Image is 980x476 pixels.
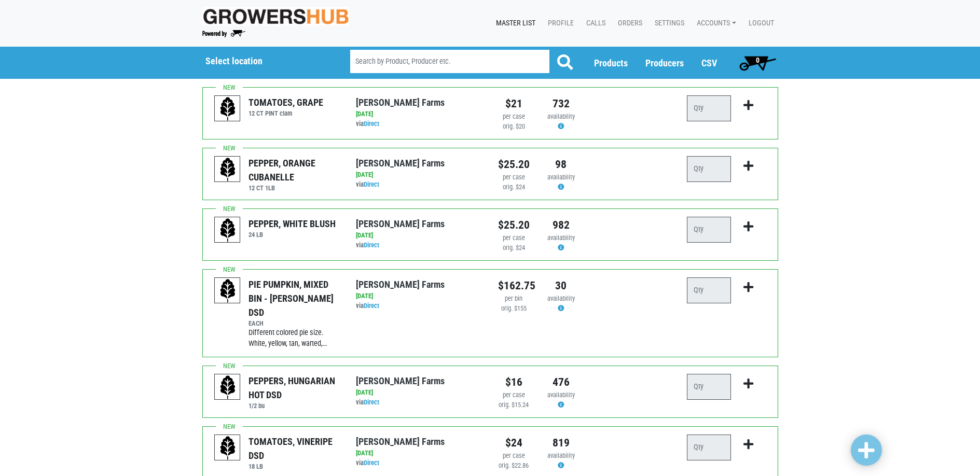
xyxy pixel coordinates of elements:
[323,339,327,348] span: …
[356,398,482,408] div: via
[249,374,340,402] div: PEPPERS, HUNGARIAN HOT DSD
[498,173,530,183] div: per case
[610,13,646,33] a: Orders
[687,277,731,303] input: Qty
[356,109,482,119] div: [DATE]
[364,241,379,249] a: Direct
[249,435,340,463] div: TOMATOES, VINERIPE DSD
[249,402,340,410] h6: 1/2 bu
[364,302,379,310] a: Direct
[356,458,482,468] div: via
[215,278,241,304] img: placeholder-variety-43d6402dacf2d531de610a020419775a.svg
[498,304,530,314] div: orig. $155
[498,156,530,173] div: $25.20
[488,13,540,33] a: Master List
[498,400,530,410] div: orig. $15.24
[356,291,482,301] div: [DATE]
[645,58,684,68] a: Producers
[498,183,530,192] div: orig. $24
[356,158,445,169] a: [PERSON_NAME] Farms
[547,234,575,242] span: availability
[687,95,731,121] input: Qty
[547,113,575,120] span: availability
[545,95,577,112] div: 732
[356,436,445,447] a: [PERSON_NAME] Farms
[215,96,241,122] img: placeholder-variety-43d6402dacf2d531de610a020419775a.svg
[356,231,482,241] div: [DATE]
[205,55,324,67] h5: Select location
[356,375,445,386] a: [PERSON_NAME] Farms
[350,50,549,73] input: Search by Product, Producer etc.
[687,374,731,400] input: Qty
[547,295,575,302] span: availability
[498,243,530,253] div: orig. $24
[356,180,482,190] div: via
[249,184,340,192] h6: 12 CT 1LB
[498,122,530,132] div: orig. $20
[687,156,731,182] input: Qty
[578,13,610,33] a: Calls
[364,459,379,467] a: Direct
[545,374,577,390] div: 476
[498,390,530,400] div: per case
[498,112,530,122] div: per case
[547,391,575,399] span: availability
[249,327,340,349] div: Different colored pie size. White, yellow, tan, warted,
[364,120,379,128] a: Direct
[215,217,241,243] img: placeholder-variety-43d6402dacf2d531de610a020419775a.svg
[249,156,340,184] div: PEPPER, ORANGE CUBANELLE
[498,217,530,233] div: $25.20
[646,13,688,33] a: Settings
[215,435,241,461] img: placeholder-variety-43d6402dacf2d531de610a020419775a.svg
[540,13,578,33] a: Profile
[740,13,778,33] a: Logout
[249,277,340,319] div: PIE PUMPKIN, MIXED BIN - [PERSON_NAME] DSD
[249,109,323,117] h6: 12 CT PINT clam
[215,157,241,183] img: placeholder-variety-43d6402dacf2d531de610a020419775a.svg
[356,218,445,229] a: [PERSON_NAME] Farms
[356,388,482,398] div: [DATE]
[545,277,577,294] div: 30
[249,231,336,239] h6: 24 LB
[356,170,482,180] div: [DATE]
[756,56,760,64] span: 0
[356,279,445,290] a: [PERSON_NAME] Farms
[547,173,575,181] span: availability
[498,435,530,451] div: $24
[498,451,530,461] div: per case
[215,374,241,400] img: placeholder-variety-43d6402dacf2d531de610a020419775a.svg
[356,449,482,458] div: [DATE]
[364,180,379,188] a: Direct
[356,97,445,108] a: [PERSON_NAME] Farms
[202,7,350,26] img: original-fc7597fdc6adbb9d0e2ae620e786d1a2.jpg
[202,30,245,37] img: Powered by Big Wheelbarrow
[356,119,482,129] div: via
[249,463,340,470] h6: 18 LB
[498,461,530,471] div: orig. $22.86
[249,95,323,109] div: TOMATOES, GRAPE
[498,233,530,243] div: per case
[364,398,379,406] a: Direct
[498,277,530,294] div: $162.75
[594,58,628,68] a: Products
[688,13,740,33] a: Accounts
[545,156,577,173] div: 98
[701,58,717,68] a: CSV
[249,217,336,231] div: PEPPER, WHITE BLUSH
[356,241,482,250] div: via
[249,319,340,327] h6: EACH
[687,217,731,243] input: Qty
[356,301,482,311] div: via
[498,294,530,304] div: per bin
[735,52,781,73] a: 0
[545,435,577,451] div: 819
[498,95,530,112] div: $21
[498,374,530,390] div: $16
[547,452,575,459] span: availability
[687,435,731,460] input: Qty
[545,217,577,233] div: 982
